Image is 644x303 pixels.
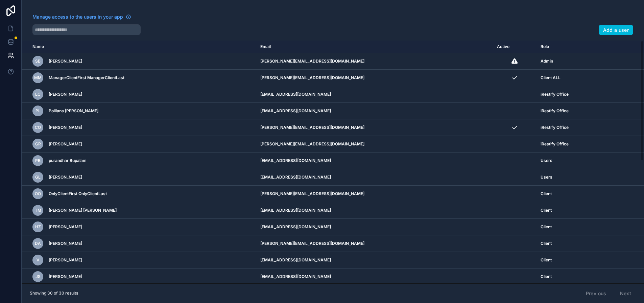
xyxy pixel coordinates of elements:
span: [PERSON_NAME] [49,92,82,97]
span: JS [35,274,41,279]
th: Active [493,41,536,53]
span: HZ [35,224,41,230]
td: [EMAIL_ADDRESS][DOMAIN_NAME] [256,252,493,269]
span: iRestify Office [541,141,569,147]
td: [PERSON_NAME][EMAIL_ADDRESS][DOMAIN_NAME] [256,136,493,153]
span: DA [35,241,41,246]
td: [EMAIL_ADDRESS][DOMAIN_NAME] [256,169,493,186]
span: OO [35,191,41,196]
span: MM [34,75,42,80]
a: Manage access to the users in your app [32,14,131,20]
span: Client ALL [541,75,560,80]
span: [PERSON_NAME] [49,274,82,279]
span: GL [35,174,41,180]
span: [PERSON_NAME] [49,141,82,147]
th: Email [256,41,493,53]
span: OnlyClientFirst OnlyClientLast [49,191,107,196]
td: [EMAIL_ADDRESS][DOMAIN_NAME] [256,103,493,119]
td: [EMAIL_ADDRESS][DOMAIN_NAME] [256,153,493,169]
span: Users [541,174,552,180]
span: GR [35,141,41,147]
span: iRestify Office [541,108,569,114]
span: Manage access to the users in your app [32,14,123,20]
span: PL [35,108,41,114]
td: [PERSON_NAME][EMAIL_ADDRESS][DOMAIN_NAME] [256,186,493,202]
td: [PERSON_NAME][EMAIL_ADDRESS][DOMAIN_NAME] [256,53,493,70]
span: SB [35,59,41,64]
td: [EMAIL_ADDRESS][DOMAIN_NAME] [256,86,493,103]
span: iRestify Office [541,125,569,130]
span: Client [541,274,552,279]
span: [PERSON_NAME] [PERSON_NAME] [49,208,117,213]
span: pB [35,158,41,163]
span: [PERSON_NAME] [49,174,82,180]
span: [PERSON_NAME] [49,241,82,246]
span: Client [541,208,552,213]
span: [PERSON_NAME] [49,257,82,263]
span: CO [35,125,41,130]
span: V [37,257,40,263]
span: Client [541,224,552,230]
span: [PERSON_NAME] [49,125,82,130]
span: purandhar Bupalam [49,158,87,163]
span: Polliana [PERSON_NAME] [49,108,98,114]
td: [PERSON_NAME][EMAIL_ADDRESS][DOMAIN_NAME] [256,119,493,136]
span: TM [35,208,41,213]
td: [EMAIL_ADDRESS][DOMAIN_NAME] [256,269,493,285]
td: [EMAIL_ADDRESS][DOMAIN_NAME] [256,219,493,235]
span: Showing 30 of 30 results [30,290,78,296]
td: [EMAIL_ADDRESS][DOMAIN_NAME] [256,202,493,219]
span: [PERSON_NAME] [49,224,82,230]
td: [PERSON_NAME][EMAIL_ADDRESS][DOMAIN_NAME] [256,70,493,86]
span: Admin [541,59,553,64]
td: [PERSON_NAME][EMAIL_ADDRESS][DOMAIN_NAME] [256,235,493,252]
span: Client [541,257,552,263]
span: LC [35,92,41,97]
span: Users [541,158,552,163]
span: [PERSON_NAME] [49,59,82,64]
span: Client [541,191,552,196]
button: Add a user [599,25,634,36]
span: ManagerClientFirst ManagerClientLast [49,75,124,80]
span: iRestify Office [541,92,569,97]
div: scrollable content [22,41,644,283]
th: Name [22,41,256,53]
span: Client [541,241,552,246]
th: Role [536,41,613,53]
